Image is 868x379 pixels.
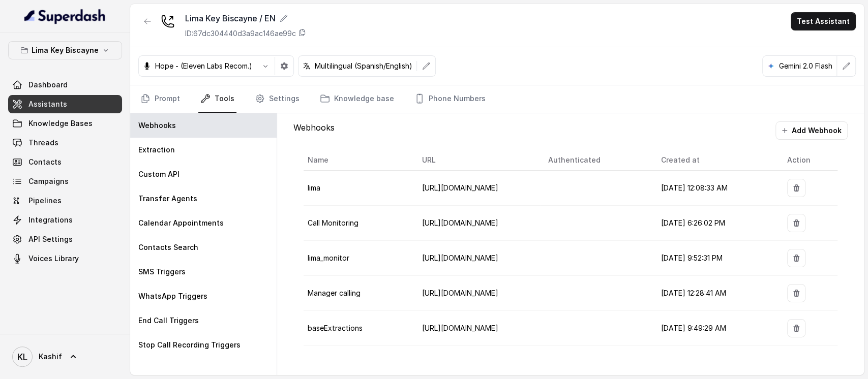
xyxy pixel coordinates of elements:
[8,249,122,268] a: Voices Library
[661,183,728,192] span: [DATE] 12:08:33 AM
[138,291,207,301] p: WhatsApp Triggers
[185,12,306,24] div: Lima Key Biscayne / EN
[138,194,197,204] p: Transfer Agents
[308,289,361,297] span: Manager calling
[138,85,182,113] a: Prompt
[8,230,122,248] a: API Settings
[28,196,62,206] span: Pipelines
[8,41,122,59] button: Lima Key Biscayne
[28,215,73,225] span: Integrations
[17,352,27,362] text: KL
[28,176,69,186] span: Campaigns
[28,99,67,109] span: Assistants
[422,254,498,262] span: [URL][DOMAIN_NAME]
[28,254,79,264] span: Voices Library
[138,340,241,350] p: Stop Call Recording Triggers
[138,315,199,326] p: End Call Triggers
[8,211,122,229] a: Integrations
[661,289,726,297] span: [DATE] 12:28:41 AM
[8,95,122,113] a: Assistants
[8,76,122,94] a: Dashboard
[138,145,175,155] p: Extraction
[661,254,723,262] span: [DATE] 9:52:31 PM
[155,61,252,71] p: Hope - (Eleven Labs Recom.)
[8,114,122,133] a: Knowledge Bases
[540,150,653,171] th: Authenticated
[779,61,832,71] p: Gemini 2.0 Flash
[775,121,848,140] button: Add Webhook
[308,183,320,192] span: lima
[422,183,498,192] span: [URL][DOMAIN_NAME]
[8,172,122,191] a: Campaigns
[138,242,198,252] p: Contacts Search
[293,121,335,140] p: Webhooks
[28,234,73,244] span: API Settings
[28,118,93,129] span: Knowledge Bases
[198,85,236,113] a: Tools
[185,28,296,39] p: ID: 67dc304440d3a9ac146ae99c
[308,218,358,227] span: Call Monitoring
[422,218,498,227] span: [URL][DOMAIN_NAME]
[32,44,99,56] p: Lima Key Biscayne
[412,85,488,113] a: Phone Numbers
[8,192,122,210] a: Pipelines
[138,85,856,113] nav: Tabs
[28,80,68,90] span: Dashboard
[791,12,856,30] button: Test Assistant
[8,342,122,371] a: Kashif
[304,150,414,171] th: Name
[39,352,62,362] span: Kashif
[653,150,779,171] th: Created at
[28,157,62,167] span: Contacts
[8,153,122,171] a: Contacts
[318,85,396,113] a: Knowledge base
[308,254,349,262] span: lima_monitor
[661,218,725,227] span: [DATE] 6:26:02 PM
[422,324,498,332] span: [URL][DOMAIN_NAME]
[661,324,726,332] span: [DATE] 9:49:29 AM
[138,218,224,228] p: Calendar Appointments
[138,169,179,179] p: Custom API
[315,61,412,71] p: Multilingual (Spanish/English)
[767,62,775,70] svg: google logo
[308,324,363,332] span: baseExtractions
[138,120,176,131] p: Webhooks
[414,150,540,171] th: URL
[24,8,106,24] img: light.svg
[779,150,837,171] th: Action
[28,138,58,148] span: Threads
[422,289,498,297] span: [URL][DOMAIN_NAME]
[253,85,302,113] a: Settings
[138,267,186,277] p: SMS Triggers
[8,134,122,152] a: Threads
